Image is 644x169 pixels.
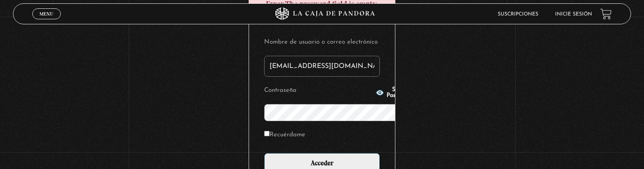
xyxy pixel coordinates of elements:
label: Nombre de usuario o correo electrónico [264,36,380,49]
button: Show Password [376,87,411,99]
a: View your shopping cart [600,8,612,20]
span: Show Password [387,87,411,99]
span: Cerrar [37,18,57,24]
a: Inicie sesión [555,12,592,17]
label: Contraseña [264,84,373,97]
span: Menu [39,11,53,16]
label: Recuérdame [264,129,305,142]
a: Suscripciones [498,12,538,17]
input: Recuérdame [264,131,270,136]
